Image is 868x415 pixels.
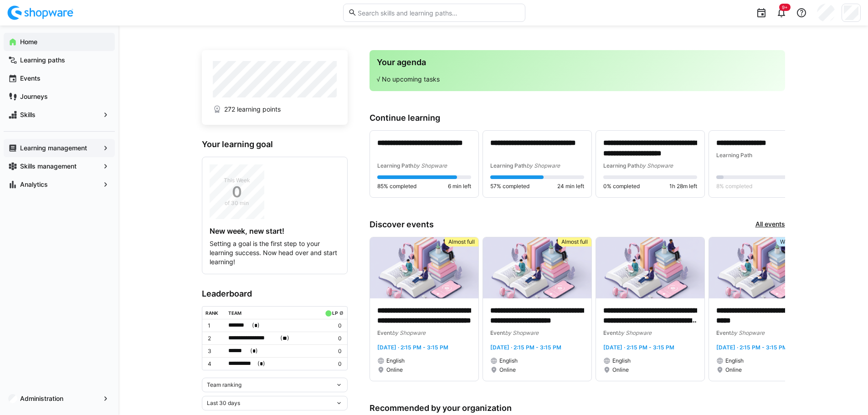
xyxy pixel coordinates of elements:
[725,366,742,374] span: Online
[323,335,341,342] p: 0
[603,162,639,169] span: Learning Path
[526,162,560,169] span: by Shopware
[202,139,348,149] h3: Your learning goal
[499,366,516,374] span: Online
[505,329,539,336] span: by Shopware
[490,162,526,169] span: Learning Path
[596,237,704,298] img: image
[370,237,478,298] img: image
[603,329,618,336] span: Event
[228,310,241,316] div: Team
[210,226,340,236] h4: New week, new start!
[490,183,529,190] span: 57% completed
[561,238,588,246] span: Almost full
[669,183,697,190] span: 1h 28m left
[202,289,348,299] h3: Leaderboard
[618,329,652,336] span: by Shopware
[448,183,471,190] span: 6 min left
[603,344,674,351] span: [DATE] · 2:15 PM - 3:15 PM
[716,152,752,159] span: Learning Path
[612,366,629,374] span: Online
[357,9,520,17] input: Search skills and learning paths…
[208,335,221,342] p: 2
[207,400,240,407] span: Last 30 days
[639,162,673,169] span: by Shopware
[392,329,426,336] span: by Shopware
[224,105,281,114] span: 272 learning points
[210,239,340,266] p: Setting a goal is the first step to your learning success. Now head over and start learning!
[280,333,289,343] span: ( )
[499,357,518,364] span: English
[370,403,785,413] h3: Recommended by your organization
[716,183,752,190] span: 8% completed
[709,237,817,298] img: image
[208,322,221,329] p: 1
[782,5,788,10] span: 9+
[323,348,341,355] p: 0
[377,57,778,67] h3: Your agenda
[448,238,475,246] span: Almost full
[370,113,785,123] h3: Continue learning
[332,310,338,316] div: LP
[207,381,241,389] span: Team ranking
[257,359,265,369] span: ( )
[755,220,785,230] a: All events
[603,183,640,190] span: 0% completed
[323,360,341,368] p: 0
[377,344,448,351] span: [DATE] · 2:15 PM - 3:15 PM
[323,322,341,329] p: 0
[250,346,258,356] span: ( )
[386,357,405,364] span: English
[557,183,584,190] span: 24 min left
[716,329,731,336] span: Event
[490,344,561,351] span: [DATE] · 2:15 PM - 3:15 PM
[370,220,434,230] h3: Discover events
[731,329,765,336] span: by Shopware
[716,344,787,351] span: [DATE] · 2:15 PM - 3:15 PM
[208,348,221,355] p: 3
[483,237,591,298] img: image
[377,183,416,190] span: 85% completed
[205,310,218,316] div: Rank
[780,238,814,246] span: Wait list open
[377,75,778,84] p: √ No upcoming tasks
[386,366,403,374] span: Online
[725,357,744,364] span: English
[339,308,344,316] a: ø
[612,357,631,364] span: English
[208,360,221,368] p: 4
[252,321,260,330] span: ( )
[490,329,505,336] span: Event
[377,162,413,169] span: Learning Path
[413,162,447,169] span: by Shopware
[377,329,392,336] span: Event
